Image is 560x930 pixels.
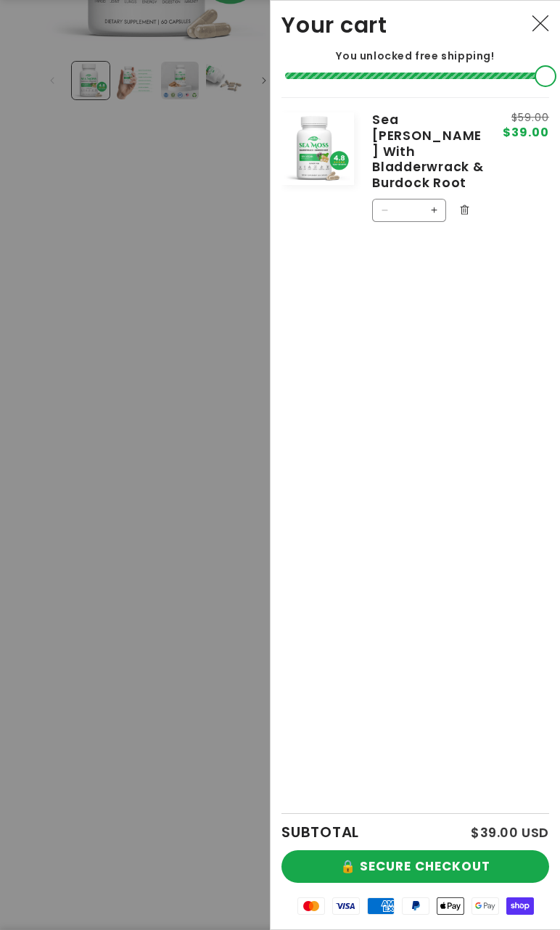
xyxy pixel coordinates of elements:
p: $39.00 USD [471,826,549,839]
span: $39.00 [503,127,549,139]
input: Quantity for Sea Moss With Bladderwrack &amp; Burdock Root [396,199,422,222]
p: You unlocked free shipping! [281,49,549,62]
button: Remove Sea Moss With Bladderwrack & Burdock Root [453,199,475,221]
h2: SUBTOTAL [281,825,359,839]
s: $59.00 [503,112,549,123]
h2: Your cart [281,12,387,38]
a: Sea [PERSON_NAME] With Bladderwrack & Burdock Root [372,112,484,191]
button: 🔒 SECURE CHECKOUT [281,850,549,883]
button: Close [524,8,556,40]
